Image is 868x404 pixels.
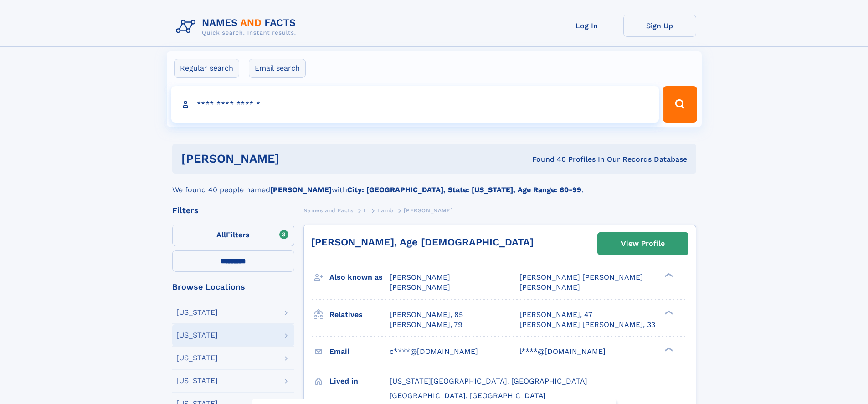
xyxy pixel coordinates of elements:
[663,346,673,352] div: ❯
[550,15,623,37] a: Log In
[176,377,218,384] div: [US_STATE]
[303,205,354,216] a: Names and Facts
[174,59,239,78] label: Regular search
[172,283,294,291] div: Browse Locations
[176,354,218,362] div: [US_STATE]
[329,307,390,322] h3: Relatives
[329,344,390,359] h3: Email
[623,15,696,37] a: Sign Up
[390,310,463,320] a: [PERSON_NAME], 85
[364,205,367,216] a: L
[519,310,592,320] a: [PERSON_NAME], 47
[404,207,452,214] span: [PERSON_NAME]
[377,205,393,216] a: Lamb
[216,230,226,239] span: All
[598,233,688,255] a: View Profile
[390,283,450,291] span: [PERSON_NAME]
[406,154,687,164] div: Found 40 Profiles In Our Records Database
[172,15,303,39] img: Logo Names and Facts
[364,207,367,214] span: L
[311,236,534,248] a: [PERSON_NAME], Age [DEMOGRAPHIC_DATA]
[249,59,306,78] label: Email search
[663,309,673,315] div: ❯
[519,320,655,330] a: [PERSON_NAME] [PERSON_NAME], 33
[621,233,665,254] div: View Profile
[181,153,406,164] h1: [PERSON_NAME]
[390,377,587,385] span: [US_STATE][GEOGRAPHIC_DATA], [GEOGRAPHIC_DATA]
[329,270,390,285] h3: Also known as
[390,391,546,400] span: [GEOGRAPHIC_DATA], [GEOGRAPHIC_DATA]
[176,332,218,339] div: [US_STATE]
[377,207,393,214] span: Lamb
[519,283,580,291] span: [PERSON_NAME]
[171,86,659,123] input: search input
[172,225,294,246] label: Filters
[172,206,294,215] div: Filters
[390,273,450,281] span: [PERSON_NAME]
[329,373,390,389] h3: Lived in
[347,185,581,194] b: City: [GEOGRAPHIC_DATA], State: [US_STATE], Age Range: 60-99
[663,86,697,123] button: Search Button
[663,272,673,278] div: ❯
[519,273,643,281] span: [PERSON_NAME] [PERSON_NAME]
[270,185,332,194] b: [PERSON_NAME]
[390,320,462,330] a: [PERSON_NAME], 79
[176,309,218,316] div: [US_STATE]
[172,174,696,195] div: We found 40 people named with .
